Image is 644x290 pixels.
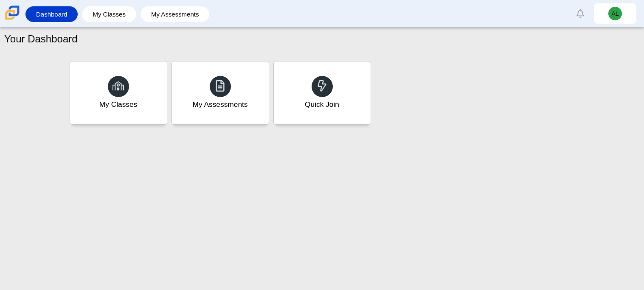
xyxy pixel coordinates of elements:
a: Dashboard [30,6,73,22]
div: Quick Join [305,99,339,110]
img: Carmen School of Science & Technology [3,4,21,22]
a: Quick Join [273,61,371,125]
a: My Classes [70,61,167,125]
a: My Assessments [145,6,205,22]
a: My Classes [86,6,132,22]
a: AL [594,3,636,24]
a: My Assessments [172,61,269,125]
div: My Assessments [193,99,248,110]
span: AL [611,11,619,17]
div: My Classes [99,99,138,110]
h1: Your Dashboard [4,32,78,46]
a: Alerts [571,4,590,23]
a: Carmen School of Science & Technology [3,16,21,23]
